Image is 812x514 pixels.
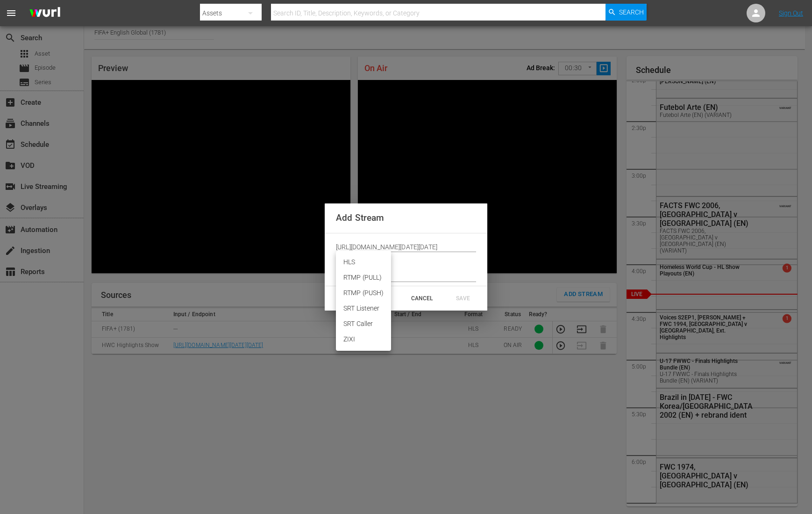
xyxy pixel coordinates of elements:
li: SRT Caller [336,316,391,332]
li: RTMP (PUSH) [336,285,391,301]
li: RTMP (PULL) [336,270,391,285]
img: ans4CAIJ8jUAAAAAAAAAAAAAAAAAAAAAAAAgQb4GAAAAAAAAAAAAAAAAAAAAAAAAJMjXAAAAAAAAAAAAAAAAAAAAAAAAgAT5G... [22,2,67,24]
span: Search [619,4,644,21]
a: Sign Out [779,9,803,17]
li: HLS [336,254,391,270]
li: SRT Listener [336,301,391,316]
li: ZIXI [336,332,391,347]
span: menu [6,7,17,19]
